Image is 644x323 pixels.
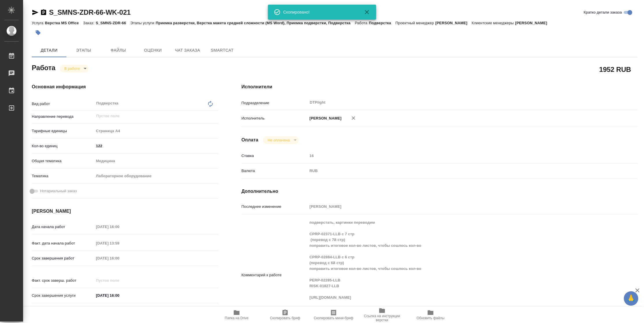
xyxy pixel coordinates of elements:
[32,62,55,72] h2: Работа
[406,307,455,323] button: Обновить файлы
[283,9,355,15] div: Скопировано!
[270,316,300,320] span: Скопировать бриф
[314,316,353,320] span: Скопировать мини-бриф
[261,307,309,323] button: Скопировать бриф
[241,168,308,174] p: Валюта
[96,113,205,120] input: Пустое поле
[584,10,622,15] span: Кратко детали заказа
[417,316,445,320] span: Обновить файлы
[347,112,360,124] button: Удалить исполнителя
[40,9,47,16] button: Скопировать ссылку
[395,21,435,25] p: Проектный менеджер
[174,47,201,54] span: Чат заказа
[32,208,218,215] h4: [PERSON_NAME]
[355,21,369,25] p: Работа
[32,101,94,107] p: Вид работ
[94,291,145,300] input: ✎ Введи что-нибудь
[241,137,259,143] h4: Оплата
[94,171,218,181] div: Лабораторное оборудование
[96,21,130,25] p: S_SMNS-ZDR-66
[60,65,89,72] div: В работе
[32,158,94,164] p: Общая тематика
[32,143,94,149] p: Кол-во единиц
[599,64,631,74] h2: 1952 RUB
[358,307,406,323] button: Ссылка на инструкции верстки
[32,114,94,120] p: Направление перевода
[94,276,145,285] input: Пустое поле
[94,126,218,136] div: Страница А4
[49,8,131,16] a: S_SMNS-ZDR-66-WK-021
[32,128,94,134] p: Тарифные единицы
[208,47,236,54] span: SmartCat
[35,47,63,54] span: Детали
[241,204,308,210] p: Последнее изменение
[32,26,44,39] button: Добавить тэг
[104,47,132,54] span: Файлы
[241,272,308,278] p: Комментарий к работе
[156,21,355,25] p: Приемка разверстки, Верстка макета средней сложности (MS Word), Приемка подверстки, Подверстка
[225,316,248,320] span: Папка на Drive
[361,314,403,322] span: Ссылка на инструкции верстки
[130,21,156,25] p: Этапы услуги
[435,21,472,25] p: [PERSON_NAME]
[241,153,308,159] p: Ставка
[241,115,308,121] p: Исполнитель
[266,138,291,143] button: Не оплачена
[94,239,145,247] input: Пустое поле
[45,21,83,25] p: Верстка MS Office
[241,83,638,90] h4: Исполнители
[63,66,82,71] button: В работе
[94,223,145,231] input: Пустое поле
[241,188,638,195] h4: Дополнительно
[94,156,218,166] div: Медицина
[32,293,94,298] p: Срок завершения услуги
[32,83,218,90] h4: Основная информация
[139,47,167,54] span: Оценки
[32,278,94,283] p: Факт. срок заверш. работ
[369,21,395,25] p: Подверстка
[309,307,358,323] button: Скопировать мини-бриф
[83,21,96,25] p: Заказ:
[515,21,551,25] p: [PERSON_NAME]
[32,9,39,16] button: Скопировать ссылку для ЯМессенджера
[360,9,374,16] button: Закрыть
[32,240,94,246] p: Факт. дата начала работ
[263,136,298,144] div: В работе
[32,21,45,25] p: Услуга
[94,254,145,262] input: Пустое поле
[32,255,94,261] p: Срок завершения работ
[32,224,94,230] p: Дата начала работ
[308,166,605,176] div: RUB
[308,202,605,211] input: Пустое поле
[308,115,342,121] p: [PERSON_NAME]
[626,292,636,305] span: 🙏
[70,47,98,54] span: Этапы
[212,307,261,323] button: Папка на Drive
[624,291,638,306] button: 🙏
[94,142,218,150] input: ✎ Введи что-нибудь
[241,100,308,106] p: Подразделение
[40,188,77,194] span: Нотариальный заказ
[32,173,94,179] p: Тематика
[472,21,515,25] p: Клиентские менеджеры
[308,152,605,160] input: Пустое поле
